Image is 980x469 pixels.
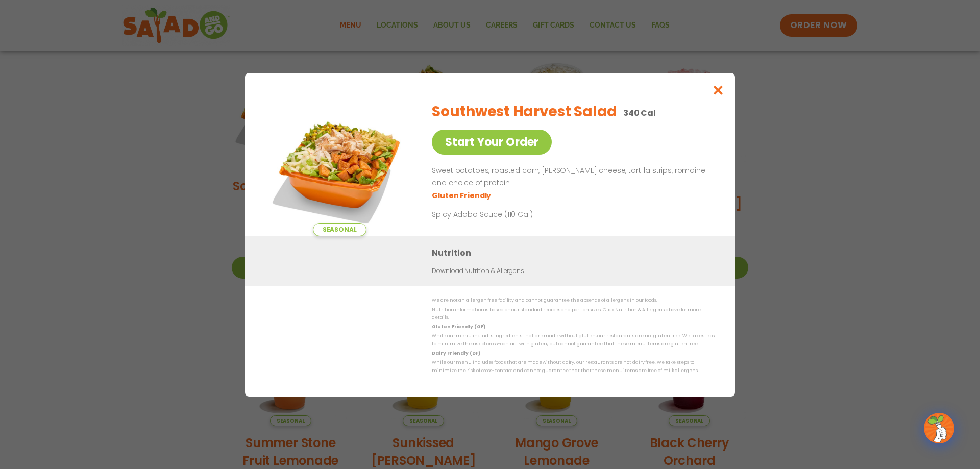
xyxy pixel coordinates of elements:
img: wpChatIcon [925,414,953,442]
h2: Southwest Harvest Salad [432,101,617,122]
p: We are not an allergen free facility and cannot guarantee the absence of allergens in our foods. [432,297,715,304]
a: Start Your Order [432,130,552,155]
li: Gluten Friendly [432,190,493,201]
p: While our menu includes ingredients that are made without gluten, our restaurants are not gluten ... [432,332,715,348]
strong: Gluten Friendly (GF) [432,324,485,330]
strong: Dairy Friendly (DF) [432,350,480,356]
p: Sweet potatoes, roasted corn, [PERSON_NAME] cheese, tortilla strips, romaine and choice of protein. [432,165,710,189]
span: Seasonal [313,223,366,236]
p: Spicy Adobo Sauce (110 Cal) [432,209,621,219]
h3: Nutrition [432,246,720,259]
p: 340 Cal [623,107,656,119]
a: Download Nutrition & Allergens [432,266,524,276]
p: Nutrition information is based on our standard recipes and portion sizes. Click Nutrition & Aller... [432,306,715,322]
button: Close modal [702,73,735,107]
p: While our menu includes foods that are made without dairy, our restaurants are not dairy free. We... [432,359,715,375]
img: Featured product photo for Southwest Harvest Salad [268,93,411,236]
